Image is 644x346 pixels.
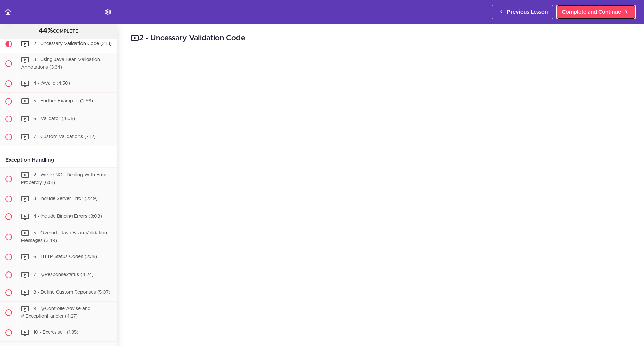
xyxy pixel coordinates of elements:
[556,5,636,19] a: Complete and Continue
[33,214,102,219] span: 4 - Include Binding Errors (3:08)
[33,135,96,139] span: 7 - Custom Validations (7:12)
[33,99,93,104] span: 5 - Further Examples (2:56)
[33,254,97,259] span: 6 - HTTP Status Codes (2:35)
[21,306,90,319] span: 9 - @ControllerAdvise and @ExceptionHandler (4:27)
[104,8,112,16] svg: Settings Menu
[33,330,78,335] span: 10 - Exercsise 1 (1:35)
[4,8,12,16] svg: Back to course curriculum
[33,41,112,46] span: 2 - Uncessary Validation Code (2:13)
[39,27,53,34] span: 44%
[33,272,94,277] span: 7 - @ResponseStatus (4:24)
[21,231,107,243] span: 5 - Override Java Bean Validation Messages (3:49)
[8,27,109,35] div: COMPLETE
[562,8,621,16] span: Complete and Continue
[33,81,70,86] span: 4 - @Valid (4:50)
[492,5,553,19] a: Previous Lesson
[507,8,548,16] span: Previous Lesson
[131,33,631,44] h2: 2 - Uncessary Validation Code
[21,173,107,185] span: 2 - We-re NOT Dealing With Error Properply (6:51)
[131,54,631,335] iframe: Video Player
[33,290,110,295] span: 8 - Define Custom Reponses (5:07)
[33,196,98,201] span: 3 - Include Server Error (2:49)
[21,57,100,70] span: 3 - Using Java Bean Validation Annotations (3:34)
[33,117,75,121] span: 6 - Validator (4:05)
